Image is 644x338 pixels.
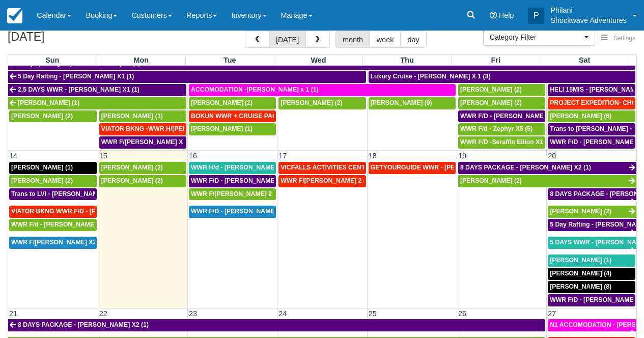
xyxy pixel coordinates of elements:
a: ACCOMODATION -[PERSON_NAME] x 1 (1) [189,84,456,96]
span: VIATOR BKNG WWR F/D - [PERSON_NAME] X 1 (1) [11,208,162,215]
span: 22 [98,309,108,318]
span: BOKUN WWR + CRUISE PACKAGE - [PERSON_NAME] South X 2 (2) [191,112,393,120]
a: [PERSON_NAME] (2) [9,175,97,187]
a: WWR F/[PERSON_NAME] X2 (1) [9,237,97,249]
a: 2,5 DAYS WWR - [PERSON_NAME] X1 (1) [8,84,186,96]
span: 27 [547,309,557,318]
span: [PERSON_NAME] (2) [11,112,73,120]
a: WWR F/[PERSON_NAME] X 1 (2) [99,136,186,149]
span: WWR F/[PERSON_NAME] X 1 (2) [101,138,198,146]
span: WWR F/[PERSON_NAME] 2 (2) [191,190,281,198]
span: [PERSON_NAME] (2) [281,99,342,106]
span: VIATOR BKNG -WWR H/[PERSON_NAME] X 2 (2) [101,125,245,132]
span: WWR H/d - [PERSON_NAME] X3 (3) [191,164,295,171]
span: Trans to LVI - [PERSON_NAME] X1 (1) [11,190,123,198]
span: WWR F/D - [PERSON_NAME] X 2 (2) [460,112,567,120]
span: [PERSON_NAME] (4) [550,270,611,277]
a: [PERSON_NAME] (1) [189,123,276,135]
span: [PERSON_NAME] (2) [101,164,163,171]
span: [PERSON_NAME] (2) [460,86,522,93]
span: [PERSON_NAME] (2) [460,177,522,184]
a: WWR H/d - [PERSON_NAME] X3 (3) [189,162,276,174]
img: checkfront-main-nav-mini-logo.png [7,8,22,23]
a: HELI 15MIS - [PERSON_NAME] (2) [548,84,635,96]
span: [PERSON_NAME] (2) [11,177,73,184]
span: 8 DAYS PACKAGE - [PERSON_NAME] X2 (1) [460,164,591,171]
button: month [335,31,370,48]
span: [PERSON_NAME] (1) [101,112,163,120]
span: WWR F/[PERSON_NAME] X2 (1) [11,239,106,246]
span: [PERSON_NAME] (9) [371,99,432,106]
a: [PERSON_NAME] (2) [9,110,97,123]
span: 18 [368,152,378,160]
span: 8 DAYS PACKAGE - [PERSON_NAME] X2 (1) [18,321,149,328]
span: [PERSON_NAME] (1) [18,99,79,106]
span: [PERSON_NAME] (1) [11,164,73,171]
span: Fri [491,56,500,64]
a: Luxury Cruise - [PERSON_NAME] X 1 (3) [369,71,635,83]
a: PROJECT EXPEDITION- CHOBE SAFARI - [GEOGRAPHIC_DATA][PERSON_NAME] 2 (2) [548,97,635,109]
span: Thu [400,56,413,64]
span: [PERSON_NAME] (2) [191,99,253,106]
span: 26 [457,309,467,318]
span: WWR F/D - [PERSON_NAME] 4 (4) [191,208,291,215]
span: 2,5 DAYS WWR - [PERSON_NAME] X1 (1) [18,86,139,93]
a: N1 ACCOMODATION - [PERSON_NAME] X 2 (2) [548,319,636,331]
button: Category Filter [483,29,595,46]
span: 21 [8,309,18,318]
span: 8 days package - [PERSON_NAME] X1 (1) [18,60,141,67]
a: [PERSON_NAME] (2) [548,206,636,218]
a: WWR F/d - [PERSON_NAME] X1 (1) [9,219,97,231]
a: 5 Day Rafting - [PERSON_NAME] X1 (1) [8,71,366,83]
a: Trans to LVI - [PERSON_NAME] X1 (1) [9,188,97,201]
a: 8 DAYS PACKAGE - [PERSON_NAME] X 2 (2) [548,188,636,201]
a: [PERSON_NAME] (2) [458,97,545,109]
a: [PERSON_NAME] (2) [458,175,636,187]
a: VIATOR BKNG -WWR H/[PERSON_NAME] X 2 (2) [99,123,186,135]
h2: [DATE] [8,31,136,49]
span: WWR F/d - [PERSON_NAME] X1 (1) [11,221,115,228]
span: WWR F/D -Seraffin Ellion X1 (1) [460,138,552,146]
span: Luxury Cruise - [PERSON_NAME] X 1 (3) [371,73,491,80]
button: day [400,31,426,48]
span: Tue [223,56,236,64]
a: 8 DAYS PACKAGE - [PERSON_NAME] X2 (1) [8,319,545,331]
span: 24 [277,309,288,318]
span: 17 [277,152,288,160]
span: [PERSON_NAME] (2) [101,177,163,184]
span: 15 [98,152,108,160]
a: [PERSON_NAME] (2) [278,97,366,109]
a: VICFALLS ACTIVITIES CENTER - HELICOPTER -[PERSON_NAME] X 4 (4) [278,162,366,174]
a: [PERSON_NAME] (2) [189,97,276,109]
a: GETYOURGUIDE WWR - [PERSON_NAME] X 9 (9) [369,162,456,174]
span: 23 [188,309,198,318]
a: WWR F/D - [PERSON_NAME] 4 (4) [189,206,276,218]
a: [PERSON_NAME] (9) [369,97,456,109]
span: [PERSON_NAME] (2) [550,208,611,215]
button: week [370,31,401,48]
a: [PERSON_NAME] (2) [99,175,186,187]
span: ACCOMODATION -[PERSON_NAME] x 1 (1) [191,86,319,93]
span: 20 [547,152,557,160]
span: WWR F/[PERSON_NAME] 2 (2) [281,177,371,184]
a: [PERSON_NAME] (1) [548,255,635,267]
span: 19 [457,152,467,160]
a: WWR F/[PERSON_NAME] 2 (2) [278,175,366,187]
a: WWR F/D - [PERSON_NAME] X 1 (1) [548,294,635,306]
p: Shockwave Adventures [550,15,627,25]
span: Sun [45,56,59,64]
a: BOKUN WWR + CRUISE PACKAGE - [PERSON_NAME] South X 2 (2) [189,110,276,123]
button: [DATE] [269,31,306,48]
span: WWR F/d - Zephyr X5 (5) [460,125,533,132]
a: WWR F/D - [PERSON_NAME] X 2 (2) [458,110,545,123]
a: [PERSON_NAME] (2) [99,162,186,174]
a: [PERSON_NAME] (1) [8,97,186,109]
a: [PERSON_NAME] (1) [9,162,97,174]
span: [PERSON_NAME] (2) [460,99,522,106]
a: 5 Day Rafting - [PERSON_NAME] X2 (2) [548,219,636,231]
a: WWR F/D - [PERSON_NAME] X2 (2) [548,136,635,149]
span: Help [499,11,514,19]
span: Settings [613,35,635,42]
span: GETYOURGUIDE WWR - [PERSON_NAME] X 9 (9) [371,164,517,171]
span: Mon [133,56,149,64]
